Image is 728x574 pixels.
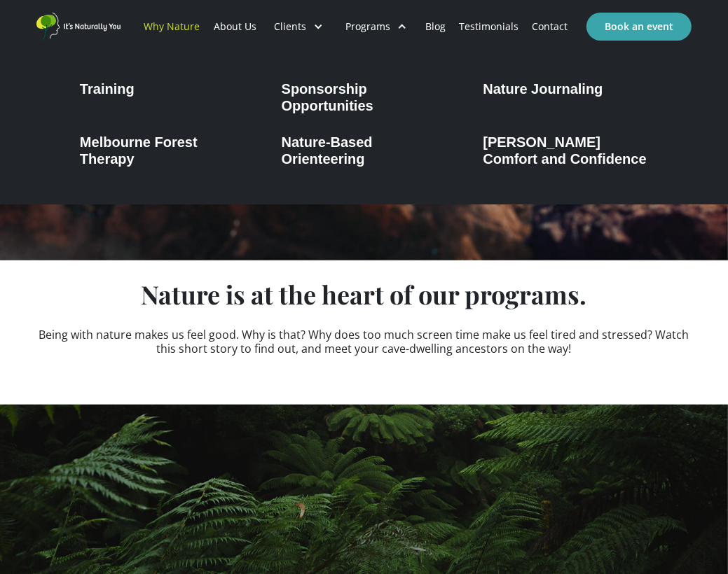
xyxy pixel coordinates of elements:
[282,134,447,167] div: Nature-Based Orienteering
[142,277,587,311] strong: Nature is at the heart of our programs.
[453,3,526,50] a: Testimonials
[334,3,418,50] div: Programs
[483,134,648,167] div: [PERSON_NAME] Comfort and Confidence
[275,75,454,114] a: Sponsorship Opportunities
[282,80,447,114] div: Sponsorship Opportunities
[35,328,694,356] p: Being with nature makes us feel good. Why is that? Why does too much screen time make us feel tir...
[263,3,334,50] div: Clients
[526,3,575,50] a: Contact
[586,13,692,41] a: Book an event
[418,3,452,50] a: Blog
[345,20,390,34] div: Programs
[80,134,245,167] div: Melbourne Forest Therapy
[80,80,135,97] div: Training
[476,75,655,97] a: Nature Journaling
[275,128,454,167] a: Nature-Based Orienteering
[207,3,263,50] a: About Us
[483,80,603,97] div: Nature Journaling
[274,20,306,34] div: Clients
[36,13,121,40] a: home
[137,3,207,50] a: Why Nature
[73,75,252,97] a: Training
[476,128,655,167] a: [PERSON_NAME] Comfort and Confidence
[73,128,252,167] a: Melbourne Forest Therapy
